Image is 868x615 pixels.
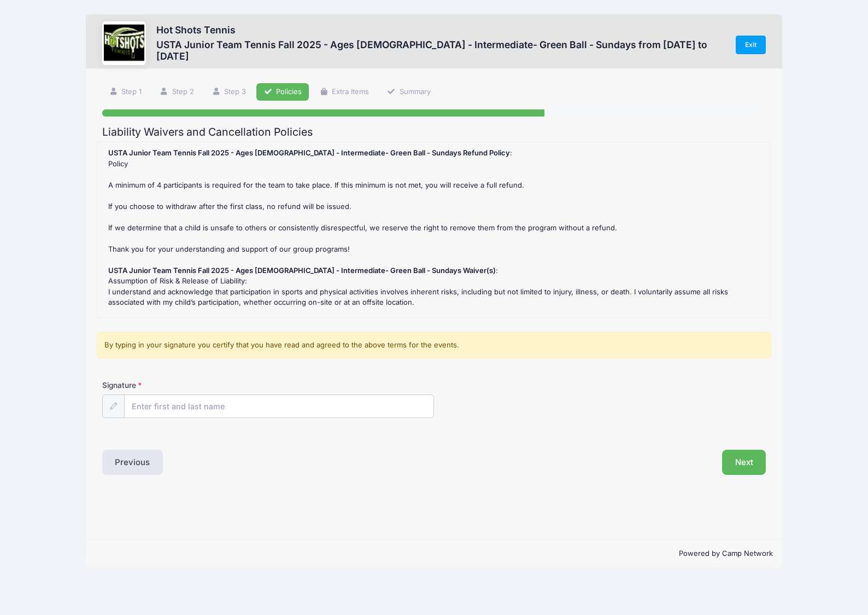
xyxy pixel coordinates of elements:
div: By typing in your signature you certify that you have read and agreed to the above terms for the ... [97,332,771,358]
a: Step 2 [153,83,201,101]
a: Exit [736,36,766,54]
label: Signature [102,380,268,391]
h3: USTA Junior Team Tennis Fall 2025 - Ages [DEMOGRAPHIC_DATA] - Intermediate- Green Ball - Sundays ... [156,39,725,62]
strong: USTA Junior Team Tennis Fall 2025 - Ages [DEMOGRAPHIC_DATA] - Intermediate- Green Ball - Sundays ... [108,266,496,275]
a: Policies [256,83,309,101]
button: Previous [102,450,163,475]
h2: Liability Waivers and Cancellation Policies [102,126,766,138]
a: Step 3 [204,83,253,101]
div: : Policy A minimum of 4 participants is required for the team to take place. If this minimum is n... [103,148,765,312]
a: Summary [380,83,438,101]
button: Next [722,450,766,475]
a: Extra Items [313,83,377,101]
p: Powered by Camp Network [95,548,773,559]
strong: USTA Junior Team Tennis Fall 2025 - Ages [DEMOGRAPHIC_DATA] - Intermediate- Green Ball - Sundays ... [108,148,510,157]
h3: Hot Shots Tennis [156,24,725,36]
input: Enter first and last name [124,394,434,418]
a: Step 1 [102,83,149,101]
